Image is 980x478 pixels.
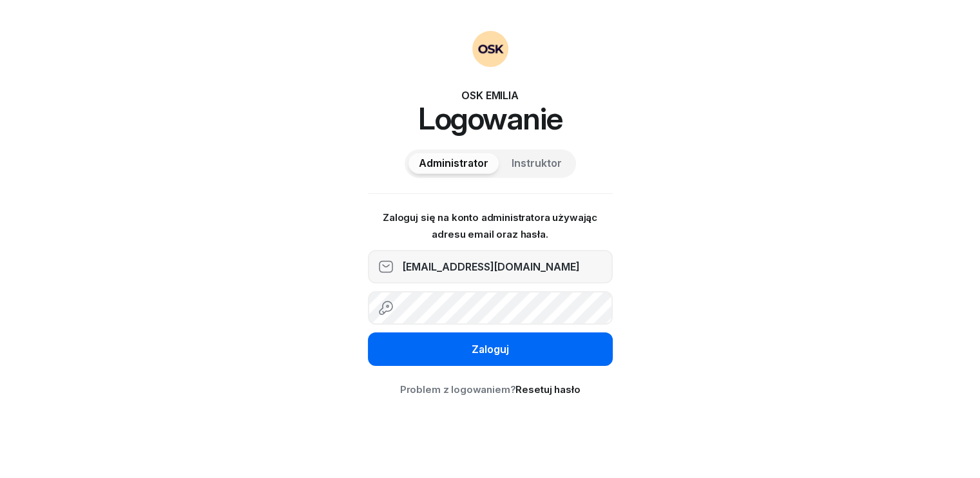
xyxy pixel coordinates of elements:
[368,88,613,103] div: OSK EMILIA
[515,383,580,396] a: Resetuj hasło
[368,103,613,134] h1: Logowanie
[419,155,488,172] span: Administrator
[368,381,613,398] div: Problem z logowaniem?
[368,250,613,283] input: Adres email
[472,31,508,67] img: OSKAdmin
[501,153,572,174] button: Instruktor
[512,155,562,172] span: Instruktor
[368,332,613,366] button: Zaloguj
[472,341,509,358] div: Zaloguj
[408,153,499,174] button: Administrator
[368,209,613,242] p: Zaloguj się na konto administratora używając adresu email oraz hasła.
